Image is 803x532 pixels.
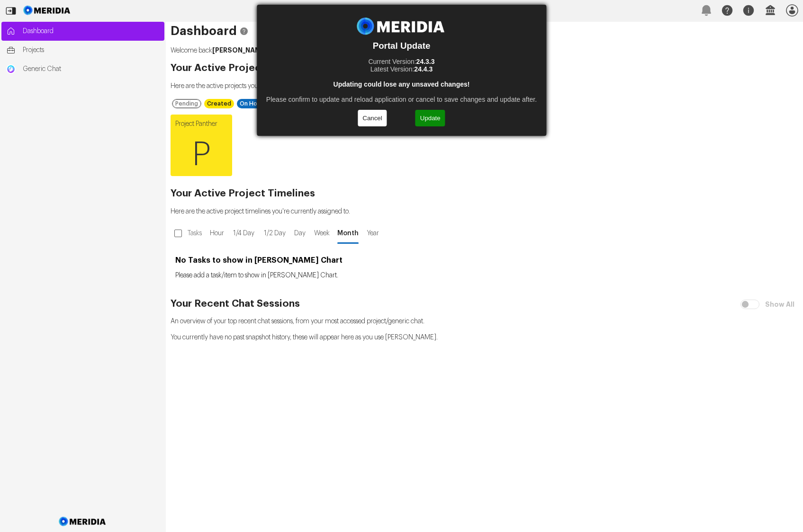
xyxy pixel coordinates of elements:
button: Cancel [358,110,387,126]
p: You currently have no past snapshot history, these will appear here as you use [PERSON_NAME]. [171,333,798,342]
span: P [171,126,232,183]
span: Month [336,229,360,238]
span: Dashboard [23,27,160,36]
p: An overview of your top recent chat sessions, from your most accessed project/generic chat. [171,317,798,326]
span: Year [364,229,381,238]
a: Generic ChatGeneric Chat [1,60,164,79]
div: Created [204,99,234,108]
h3: Portal Update [266,41,537,51]
span: 1/4 Day [231,229,257,238]
a: Projects [1,41,164,60]
a: Project PantherP [171,115,232,176]
p: Please add a task/item to show in [PERSON_NAME] Chart. [175,272,794,279]
p: Welcome back . [171,45,798,55]
span: 1/2 Day [262,229,288,238]
img: Generic Chat [6,64,16,74]
p: Here are the active projects you're currently assigned to. [171,81,798,91]
div: On Hold [237,99,265,108]
span: Projects [23,45,160,55]
strong: 24.4.3 [414,65,433,73]
span: Week [312,229,332,238]
div: Pending [172,99,201,108]
span: Day [292,229,307,238]
h1: Dashboard [171,27,798,36]
p: Current Version: Latest Version: Please confirm to update and reload application or cancel to sav... [266,58,537,103]
button: Update [415,110,445,126]
img: Meridia Logo [354,14,449,39]
label: Tasks [186,225,206,242]
a: Dashboard [1,22,164,41]
span: Hour [208,229,226,238]
strong: Updating could lose any unsaved changes! [334,80,470,88]
p: Here are the active project timelines you're currently assigned to. [171,207,798,216]
strong: 24.3.3 [416,58,435,65]
h2: Your Active Projects [171,63,798,73]
h2: Your Recent Chat Sessions [171,299,798,309]
img: Meridia Logo [57,511,108,532]
span: Generic Chat [23,64,160,74]
strong: [PERSON_NAME] [212,47,267,53]
label: Show All [763,296,798,313]
h3: No Tasks to show in [PERSON_NAME] Chart [175,256,794,265]
h2: Your Active Project Timelines [171,189,798,198]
